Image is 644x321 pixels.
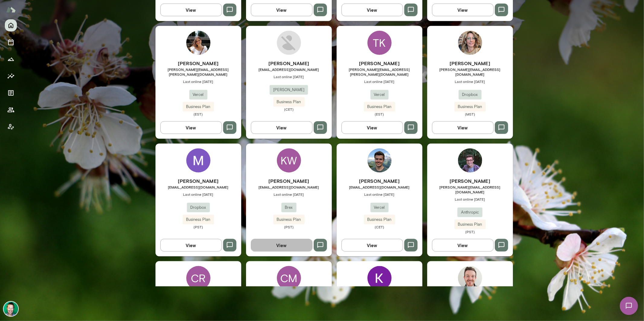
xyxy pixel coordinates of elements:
img: Joe Benton [458,148,482,173]
span: Last online [DATE] [427,197,513,202]
span: [EMAIL_ADDRESS][DOMAIN_NAME] [246,185,332,189]
h6: [PERSON_NAME] [427,295,513,302]
span: Business Plan [273,99,305,105]
img: Kathryn Middleton [186,31,210,55]
button: View [432,239,494,252]
span: Brex [281,205,296,211]
span: [EMAIL_ADDRESS][DOMAIN_NAME] [246,67,332,72]
h6: [PERSON_NAME] [427,60,513,67]
span: Last online [DATE] [246,192,332,197]
span: [PERSON_NAME][EMAIL_ADDRESS][PERSON_NAME][DOMAIN_NAME] [337,67,422,77]
span: [EMAIL_ADDRESS][DOMAIN_NAME] [155,185,241,189]
button: Sessions [5,36,17,48]
span: Business Plan [454,221,486,227]
button: View [341,239,403,252]
button: Members [5,104,17,116]
h6: [PERSON_NAME] [155,60,241,67]
button: Client app [5,121,17,133]
img: Mark Shuster [186,148,210,173]
span: (PST) [246,224,332,229]
div: TK [367,31,392,55]
h6: [PERSON_NAME] [246,177,332,185]
button: View [432,121,494,134]
button: Documents [5,87,17,99]
button: Home [5,19,17,31]
button: View [341,121,403,134]
img: Barb Adams [458,31,482,55]
h6: [DEMOGRAPHIC_DATA][PERSON_NAME] [155,295,241,310]
span: [EMAIL_ADDRESS][DOMAIN_NAME] [337,302,422,307]
h6: [PERSON_NAME] [337,60,422,67]
img: Chris Widmaier [367,148,392,173]
span: [EMAIL_ADDRESS][PERSON_NAME][DOMAIN_NAME] [155,310,241,319]
span: Vercel [370,92,389,98]
h6: [PERSON_NAME] [427,177,513,185]
span: [PERSON_NAME][EMAIL_ADDRESS][DOMAIN_NAME] [427,67,513,77]
button: View [432,4,494,16]
img: Andrew Munn [458,266,482,290]
span: (MST) [427,112,513,116]
span: Business Plan [364,217,395,223]
button: View [251,4,312,16]
button: Insights [5,70,17,82]
img: Kristina Nazmutdinova [367,266,392,290]
span: Last online [DATE] [155,79,241,84]
span: Business Plan [183,217,214,223]
span: [PERSON_NAME][EMAIL_ADDRESS][DOMAIN_NAME] [427,185,513,194]
span: (CET) [337,224,422,229]
span: Business Plan [273,217,305,223]
span: (PST) [427,229,513,234]
span: Dropbox [187,205,210,211]
h6: [PERSON_NAME] [246,60,332,67]
img: Mento [6,4,16,15]
div: CM [277,266,301,290]
span: Vercel [370,205,389,211]
span: Dropbox [459,92,482,98]
span: [EMAIL_ADDRESS][DOMAIN_NAME] [337,185,422,189]
span: [PERSON_NAME][EMAIL_ADDRESS][DOMAIN_NAME] [427,302,513,312]
span: (CET) [246,107,332,112]
span: (PST) [155,224,241,229]
h6: [PERSON_NAME] [337,177,422,185]
span: Last online [DATE] [155,192,241,197]
div: KW [277,148,301,173]
button: View [251,121,312,134]
span: [EMAIL_ADDRESS][DOMAIN_NAME] [246,302,332,307]
span: Last online [DATE] [337,79,422,84]
span: Last online [DATE] [246,74,332,79]
button: Growth Plan [5,53,17,65]
img: Brian Lawrence [4,302,18,316]
span: Last online [DATE] [427,314,513,319]
span: [PERSON_NAME] [270,87,308,93]
button: View [251,239,312,252]
span: (EST) [337,112,422,116]
div: CR [186,266,210,290]
span: Last online [DATE] [337,192,422,197]
span: Business Plan [183,104,214,110]
span: Last online [DATE] [246,310,332,314]
button: View [160,121,222,134]
span: Anthropic [457,209,482,215]
span: Vercel [189,92,207,98]
button: View [160,4,222,16]
h6: [PERSON_NAME] [337,295,422,302]
span: Last online [DATE] [337,310,422,314]
span: Business Plan [454,104,486,110]
span: Last online [DATE] [427,79,513,84]
button: View [160,239,222,252]
h6: [PERSON_NAME] [246,295,332,302]
span: (EST) [155,112,241,116]
img: Ruben Segura [277,31,301,55]
span: [PERSON_NAME][EMAIL_ADDRESS][PERSON_NAME][DOMAIN_NAME] [155,67,241,77]
h6: [PERSON_NAME] [155,177,241,185]
span: Business Plan [364,104,395,110]
button: View [341,4,403,16]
